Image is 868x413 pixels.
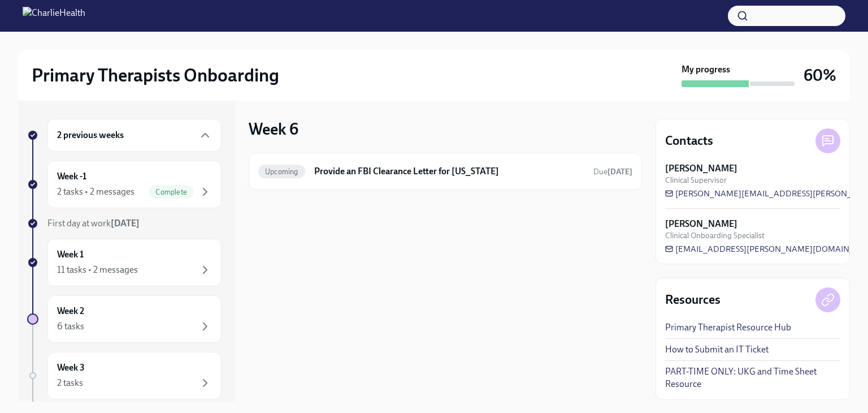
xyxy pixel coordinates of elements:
[57,129,124,141] h6: 2 previous weeks
[57,186,134,198] div: 2 tasks • 2 messages
[258,167,305,176] span: Upcoming
[149,188,194,196] span: Complete
[27,217,222,230] a: First day at work[DATE]
[27,161,222,208] a: Week -12 tasks • 2 messagesComplete
[23,7,85,25] img: CharlieHealth
[57,264,138,276] div: 11 tasks • 2 messages
[607,167,632,177] strong: [DATE]
[27,352,222,399] a: Week 32 tasks
[593,167,632,177] span: Due
[111,218,140,229] strong: [DATE]
[593,166,632,177] span: September 19th, 2025 08:00
[57,377,83,389] div: 2 tasks
[47,119,222,152] div: 2 previous weeks
[665,230,765,241] span: Clinical Onboarding Specialist
[665,218,737,230] strong: [PERSON_NAME]
[57,170,86,183] h6: Week -1
[57,320,84,333] div: 6 tasks
[249,119,298,139] h3: Week 6
[665,291,721,308] h4: Resources
[804,65,836,85] h3: 60%
[27,239,222,286] a: Week 111 tasks • 2 messages
[665,343,769,356] a: How to Submit an IT Ticket
[47,218,140,229] span: First day at work
[665,365,840,390] a: PART-TIME ONLY: UKG and Time Sheet Resource
[258,162,632,180] a: UpcomingProvide an FBI Clearance Letter for [US_STATE]Due[DATE]
[665,321,791,334] a: Primary Therapist Resource Hub
[32,64,279,87] h2: Primary Therapists Onboarding
[314,165,584,178] h6: Provide an FBI Clearance Letter for [US_STATE]
[682,63,730,76] strong: My progress
[57,248,84,261] h6: Week 1
[665,162,737,175] strong: [PERSON_NAME]
[57,362,85,374] h6: Week 3
[665,175,727,186] span: Clinical Supervisor
[57,305,84,317] h6: Week 2
[665,132,713,149] h4: Contacts
[27,295,222,343] a: Week 26 tasks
